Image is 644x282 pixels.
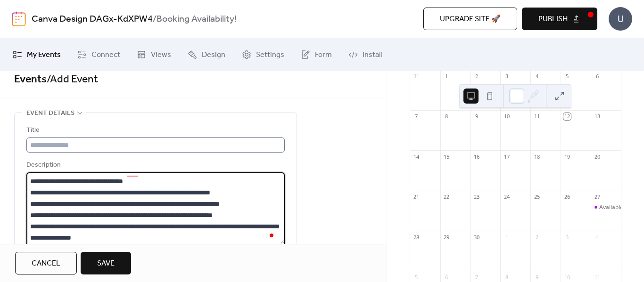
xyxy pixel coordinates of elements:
div: 6 [443,274,450,281]
div: 30 [473,234,480,241]
div: 2 [533,234,540,241]
div: 11 [594,274,601,281]
div: 10 [563,274,570,281]
span: Settings [256,49,284,61]
div: Description [26,160,283,171]
div: 1 [503,234,510,241]
a: My Events [6,42,68,67]
div: 24 [503,193,510,201]
a: Settings [235,42,291,67]
button: Save [81,252,131,274]
div: 7 [473,274,480,281]
img: logo [12,11,26,26]
div: 12 [563,113,570,120]
div: 10 [503,113,510,120]
div: 9 [473,113,480,120]
div: 31 [413,73,420,80]
textarea: To enrich screen reader interactions, please activate Accessibility in Grammarly extension settings [26,172,285,244]
span: Design [202,49,225,61]
span: / Add Event [47,69,98,90]
span: Cancel [32,258,60,269]
span: Install [363,49,382,61]
div: 18 [533,153,540,160]
div: 27 [594,193,601,201]
b: / [153,10,157,28]
div: Title [26,125,283,136]
div: 26 [563,193,570,201]
div: 17 [503,153,510,160]
span: Connect [91,49,120,61]
div: 5 [563,73,570,80]
div: 16 [473,153,480,160]
a: Form [294,42,339,67]
div: 2 [473,73,480,80]
div: 20 [594,153,601,160]
span: Form [315,49,332,61]
div: 3 [563,234,570,241]
button: Upgrade site 🚀 [423,8,517,30]
div: 11 [533,113,540,120]
span: Save [97,258,115,269]
div: 8 [503,274,510,281]
div: 28 [413,234,420,241]
span: Upgrade site 🚀 [440,14,501,25]
div: 4 [594,234,601,241]
div: 29 [443,234,450,241]
div: Available! [599,203,625,211]
div: 19 [563,153,570,160]
div: 9 [533,274,540,281]
a: Connect [70,42,127,67]
div: 4 [533,73,540,80]
div: 14 [413,153,420,160]
span: Event details [26,108,74,119]
div: 22 [443,193,450,201]
div: 21 [413,193,420,201]
a: Events [14,69,47,90]
div: 23 [473,193,480,201]
div: 8 [443,113,450,120]
button: Publish [522,8,597,30]
b: Booking Availability! [157,10,237,28]
div: 15 [443,153,450,160]
div: 13 [594,113,601,120]
a: Design [181,42,232,67]
span: Views [151,49,171,61]
a: Views [130,42,178,67]
a: Install [341,42,389,67]
button: Cancel [15,252,77,274]
div: 3 [503,73,510,80]
span: Publish [538,14,568,25]
div: 1 [443,73,450,80]
a: Canva Design DAGx-KdXPW4 [32,10,153,28]
div: U [609,7,632,31]
div: 6 [594,73,601,80]
div: 5 [413,274,420,281]
span: My Events [27,49,61,61]
div: Available! [591,203,621,211]
div: 25 [533,193,540,201]
div: 7 [413,113,420,120]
